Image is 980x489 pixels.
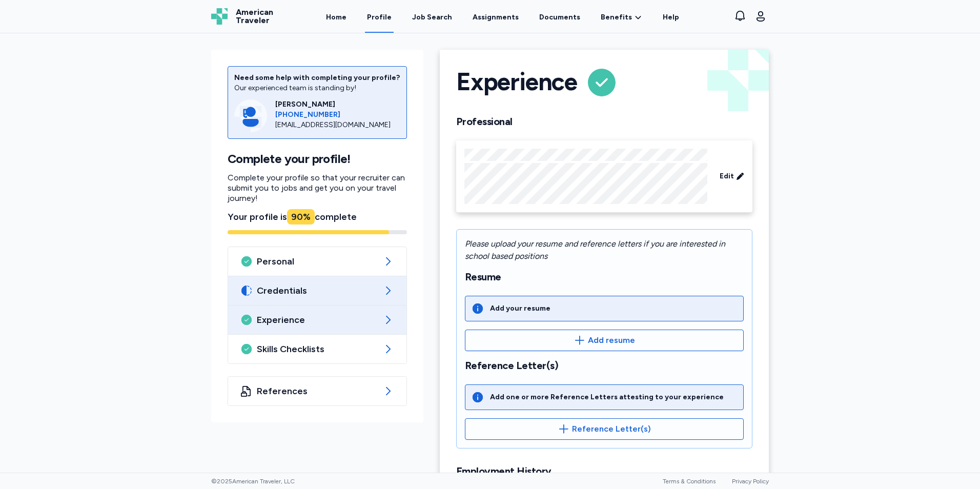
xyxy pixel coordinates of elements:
a: Benefits [601,12,642,23]
div: Add your resume [490,303,550,314]
span: Credentials [257,284,378,297]
h1: Complete your profile! [228,151,407,167]
div: Add one or more Reference Letters attesting to your experience [490,392,724,402]
h2: Reference Letter(s) [465,359,744,372]
h2: Resume [465,271,744,283]
div: Your profile is complete [228,210,407,224]
div: Edit [456,140,752,213]
div: Our experienced team is standing by! [234,83,400,93]
span: Reference Letter(s) [572,423,651,435]
a: Privacy Policy [732,478,769,485]
div: Need some help with completing your profile? [234,73,400,83]
span: Personal [257,255,378,268]
div: Job Search [412,12,452,23]
h2: Professional [456,115,752,128]
span: © 2025 American Traveler, LLC [211,477,295,485]
span: Edit [720,171,734,181]
a: [PHONE_NUMBER] [275,110,400,120]
a: Terms & Conditions [663,478,716,485]
img: Logo [211,8,228,25]
span: American Traveler [236,8,273,25]
div: 90 % [287,209,315,225]
div: [PERSON_NAME] [275,99,400,110]
span: Experience [257,314,378,326]
div: Please upload your resume and reference letters if you are interested in school based positions [465,238,744,262]
p: Complete your profile so that your recruiter can submit you to jobs and get you on your travel jo... [228,173,407,203]
button: Reference Letter(s) [465,418,744,440]
img: Consultant [234,99,267,132]
span: Skills Checklists [257,343,378,355]
h2: Employment History [456,465,752,478]
h1: Experience [456,66,577,99]
span: Add resume [588,334,635,347]
button: Add resume [465,330,744,351]
span: Benefits [601,12,632,23]
span: References [257,385,378,397]
div: [EMAIL_ADDRESS][DOMAIN_NAME] [275,120,400,130]
a: Profile [365,1,394,33]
